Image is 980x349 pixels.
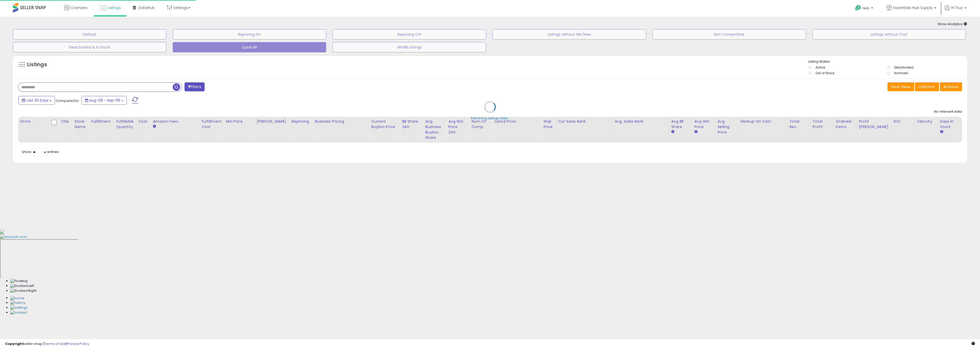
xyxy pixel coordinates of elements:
[863,6,869,10] span: Help
[107,5,121,10] span: Listings
[333,29,486,40] button: Repricing Off
[855,5,861,11] i: Get Help
[10,279,28,284] img: Floating
[893,5,933,10] span: Essentials Hub Supply
[492,29,646,40] button: Listings without Min/Max
[333,42,486,52] button: WinBB Listings
[938,22,967,26] span: Show Analytics
[471,116,509,121] div: Retrieving listings data..
[653,29,806,40] button: Non Competitive
[71,5,87,10] span: Overview
[173,29,326,40] button: Repricing On
[139,5,155,10] span: DataHub
[10,284,34,288] img: Docked Left
[10,288,36,293] img: Docked Right
[10,296,24,301] img: Home
[13,29,166,40] button: Default
[13,42,166,52] button: Deactivated & In Stock
[10,305,28,310] img: Settings
[945,5,967,17] a: Hi Truc
[10,300,25,305] img: History
[851,1,878,17] a: Help
[173,42,326,52] button: Quick RP
[10,310,27,315] img: Contact
[812,29,966,40] button: Listings without Cost
[951,5,963,10] span: Hi Truc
